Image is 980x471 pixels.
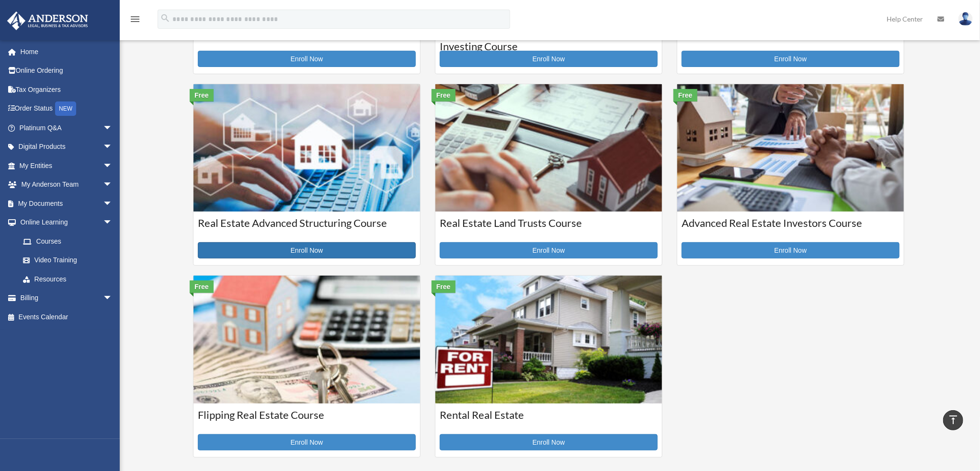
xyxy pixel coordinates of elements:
div: NEW [55,101,76,116]
a: Enroll Now [682,242,900,258]
h3: Real Estate Advanced Structuring Course [198,216,416,240]
a: vertical_align_top [943,410,963,430]
span: arrow_drop_down [103,156,122,176]
a: Enroll Now [198,242,416,258]
a: Events Calendar [7,307,127,326]
a: Enroll Now [198,51,416,67]
h3: Flipping Real Estate Course [198,408,416,432]
h3: Advanced Real Estate Investors Course [682,216,900,240]
span: arrow_drop_down [103,137,122,157]
a: My Entitiesarrow_drop_down [7,156,127,175]
div: Free [673,89,697,101]
span: arrow_drop_down [103,289,122,308]
a: Tax Organizers [7,80,127,99]
a: Enroll Now [682,51,900,67]
a: Video Training [13,251,127,270]
a: Resources [13,269,127,289]
a: Platinum Q&Aarrow_drop_down [7,118,127,137]
a: Order StatusNEW [7,99,127,119]
a: Online Learningarrow_drop_down [7,213,127,232]
div: Free [190,89,214,101]
span: arrow_drop_down [103,194,122,213]
div: Free [190,280,214,293]
a: Enroll Now [440,242,658,258]
i: search [160,13,171,23]
a: My Documentsarrow_drop_down [7,194,127,213]
img: User Pic [958,12,973,26]
a: Enroll Now [440,434,658,450]
a: Courses [13,232,122,251]
a: My Anderson Teamarrow_drop_down [7,175,127,194]
span: arrow_drop_down [103,175,122,195]
span: arrow_drop_down [103,118,122,138]
a: menu [129,17,141,25]
a: Enroll Now [198,434,416,450]
div: Free [432,89,456,101]
img: Anderson Advisors Platinum Portal [4,11,91,30]
a: Home [7,42,127,61]
i: vertical_align_top [947,414,959,426]
div: Free [432,280,456,293]
a: Enroll Now [440,51,658,67]
i: menu [129,13,141,25]
h3: Rental Real Estate [440,408,658,432]
h3: Using Retirement Funds for Real Estate Investing Course [440,24,658,48]
a: Online Ordering [7,61,127,80]
a: Billingarrow_drop_down [7,289,127,308]
span: arrow_drop_down [103,213,122,233]
a: Digital Productsarrow_drop_down [7,137,127,157]
h3: Real Estate Land Trusts Course [440,216,658,240]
